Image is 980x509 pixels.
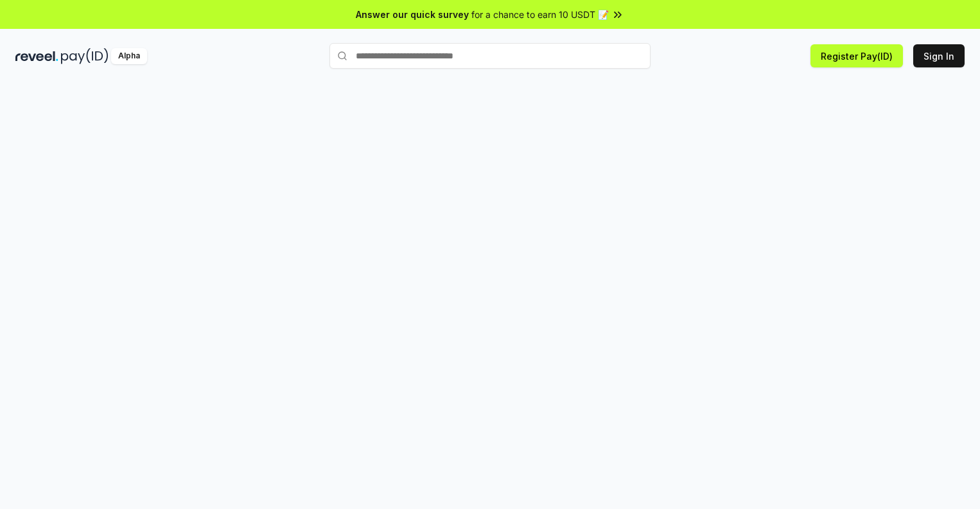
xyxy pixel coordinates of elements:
[61,48,109,64] img: pay_id
[913,44,965,67] button: Sign In
[111,48,147,64] div: Alpha
[356,8,469,21] span: Answer our quick survey
[471,8,609,21] span: for a chance to earn 10 USDT 📝
[810,44,903,67] button: Register Pay(ID)
[15,48,58,64] img: reveel_dark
